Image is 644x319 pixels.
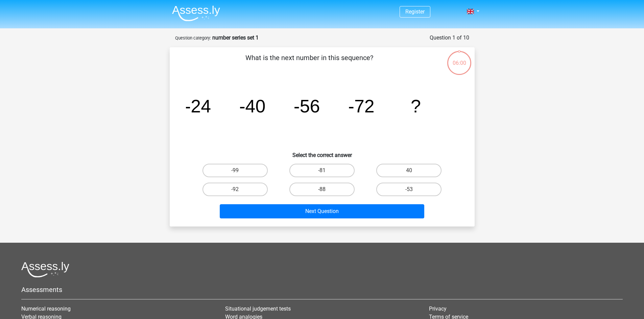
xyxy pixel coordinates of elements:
[202,164,268,177] label: -99
[376,164,442,177] label: 40
[181,147,464,158] h6: Select the correct answer
[430,34,469,42] div: Question 1 of 10
[185,96,211,116] tspan: -24
[172,5,220,21] img: Assessly
[21,286,623,294] h5: Assessments
[220,204,424,218] button: Next Question
[289,164,355,177] label: -81
[225,305,291,312] a: Situational judgement tests
[447,50,472,67] div: 06:00
[21,305,71,312] a: Numerical reasoning
[429,305,447,312] a: Privacy
[293,96,320,116] tspan: -56
[348,96,375,116] tspan: -72
[21,262,69,277] img: Assessly logo
[239,96,265,116] tspan: -40
[376,183,442,196] label: -53
[289,183,355,196] label: -88
[181,53,438,73] p: What is the next number in this sequence?
[212,34,259,41] strong: number series set 1
[411,96,421,116] tspan: ?
[175,35,211,41] small: Question category:
[405,8,425,15] a: Register
[202,183,268,196] label: -92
